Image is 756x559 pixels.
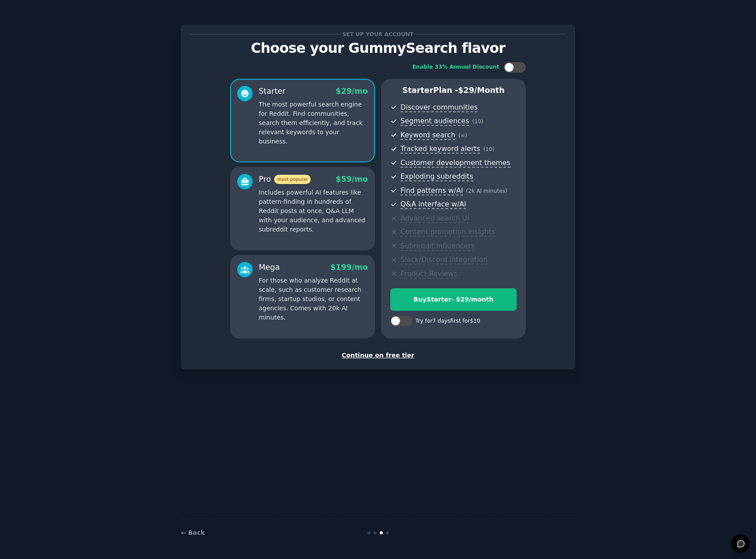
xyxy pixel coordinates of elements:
p: Starter Plan - [390,85,517,96]
p: For those who analyze Reddit at scale, such as customer research firms, startup studios, or conte... [259,276,368,322]
span: Slack/Discord integration [400,255,488,265]
span: Discover communities [400,103,477,112]
div: Continue on free tier [190,351,566,360]
a: ← Back [181,529,205,536]
span: Customer development themes [400,158,510,168]
span: ( ∞ ) [459,132,467,139]
span: ( 2k AI minutes ) [466,188,507,194]
span: Q&A interface w/AI [400,200,466,209]
span: Tracked keyword alerts [400,144,480,154]
span: $ 59 /mo [336,175,368,184]
div: Try for 7 days first for $10 [415,317,480,325]
span: Exploding subreddits [400,172,473,181]
span: $ 29 /mo [336,87,368,96]
span: Set up your account [341,29,415,39]
p: The most powerful search engine for Reddit. Find communities, search them efficiently, and track ... [259,100,368,146]
span: Segment audiences [400,117,469,126]
span: Subreddit influencers [400,242,474,251]
p: Choose your GummySearch flavor [190,40,566,56]
span: Keyword search [400,131,455,140]
div: Starter [259,86,286,97]
div: Enable 33% Annual Discount [412,63,499,71]
p: Includes powerful AI features like pattern-finding in hundreds of Reddit posts at once, Q&A LLM w... [259,188,368,234]
span: Content promotion insights [400,228,495,237]
div: Mega [259,262,280,273]
span: $ 199 /mo [330,263,368,272]
span: ( 10 ) [483,146,494,152]
div: Buy Starter - $ 29 /month [391,295,516,304]
div: Pro [259,174,311,185]
button: BuyStarter- $29/month [390,288,517,311]
span: most popular [274,175,311,184]
span: Advanced search UI [400,214,469,223]
span: Find patterns w/AI [400,186,463,195]
span: ( 10 ) [472,118,483,125]
span: $ 29 /month [458,86,505,95]
span: Product Reviews [400,269,457,279]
